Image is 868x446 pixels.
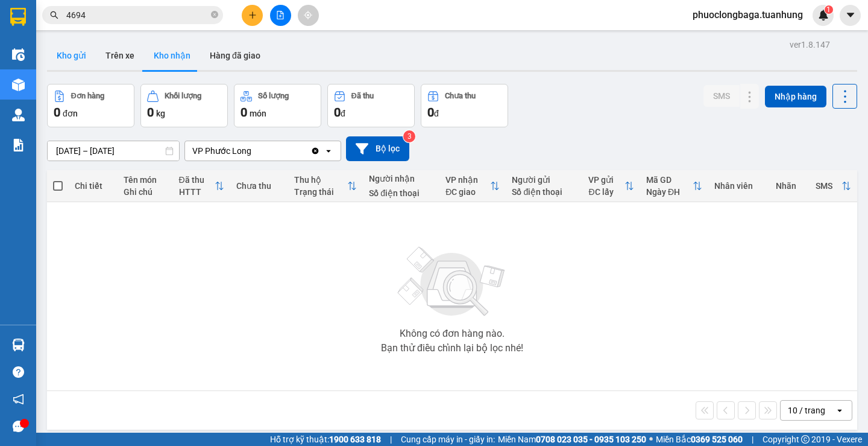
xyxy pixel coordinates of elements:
[253,145,254,157] input: Selected VP Phước Long.
[801,435,810,444] span: copyright
[683,7,813,22] span: phuoclongbaga.tuanhung
[752,433,753,446] span: |
[341,109,345,118] span: đ
[588,175,624,185] div: VP gửi
[140,84,228,127] button: Khối lượng0kg
[816,181,841,191] div: SMS
[147,105,154,119] span: 0
[75,181,112,191] div: Chi tiết
[258,92,289,100] div: Số lượng
[294,187,348,197] div: Trạng thái
[512,187,576,197] div: Số điện thoại
[351,92,374,100] div: Đã thu
[818,10,829,21] img: icon-new-feature
[234,84,321,127] button: Số lượng0món
[173,170,231,202] th: Toggle SortBy
[10,8,26,26] img: logo-vxr
[826,5,831,14] span: 1
[294,175,348,185] div: Thu hộ
[790,38,830,51] div: ver 1.8.147
[165,92,201,100] div: Khối lượng
[47,84,134,127] button: Đơn hàng0đơn
[250,109,266,118] span: món
[329,435,381,444] strong: 1900 633 818
[840,5,861,26] button: caret-down
[144,41,200,70] button: Kho nhận
[270,5,291,26] button: file-add
[588,187,624,197] div: ĐC lấy
[427,105,434,119] span: 0
[324,146,333,156] svg: open
[835,406,844,415] svg: open
[346,136,409,161] button: Bộ lọc
[381,343,523,353] div: Bạn thử điều chỉnh lại bộ lọc nhé!
[369,188,433,198] div: Số điện thoại
[54,105,60,119] span: 0
[656,433,743,446] span: Miền Bắc
[714,181,764,191] div: Nhân viên
[403,130,415,142] sup: 3
[63,109,78,118] span: đơn
[640,170,708,202] th: Toggle SortBy
[434,109,439,118] span: đ
[192,145,251,157] div: VP Phước Long
[211,10,218,21] span: close-circle
[392,240,512,324] img: svg+xml;base64,PHN2ZyBjbGFzcz0ibGlzdC1wbHVnX19zdmciIHhtbG5zPSJodHRwOi8vd3d3LnczLm9yZy8yMDAwL3N2Zy...
[582,170,640,202] th: Toggle SortBy
[304,11,312,19] span: aim
[445,92,476,100] div: Chưa thu
[421,84,508,127] button: Chưa thu0đ
[276,11,285,19] span: file-add
[788,404,825,416] div: 10 / trang
[12,109,25,121] img: warehouse-icon
[47,41,96,70] button: Kho gửi
[200,41,270,70] button: Hàng đã giao
[401,433,495,446] span: Cung cấp máy in - giấy in:
[288,170,363,202] th: Toggle SortBy
[96,41,144,70] button: Trên xe
[12,139,25,151] img: solution-icon
[179,175,215,185] div: Đã thu
[445,187,490,197] div: ĐC giao
[845,10,856,21] span: caret-down
[327,84,415,127] button: Đã thu0đ
[50,11,58,19] span: search
[12,339,25,351] img: warehouse-icon
[765,86,826,107] button: Nhập hàng
[646,175,693,185] div: Mã GD
[66,8,209,22] input: Tìm tên, số ĐT hoặc mã đơn
[179,187,215,197] div: HTTT
[270,433,381,446] span: Hỗ trợ kỹ thuật:
[242,5,263,26] button: plus
[810,170,857,202] th: Toggle SortBy
[211,11,218,18] span: close-circle
[825,5,833,14] sup: 1
[776,181,804,191] div: Nhãn
[334,105,341,119] span: 0
[646,187,693,197] div: Ngày ĐH
[536,435,646,444] strong: 0708 023 035 - 0935 103 250
[512,175,576,185] div: Người gửi
[156,109,165,118] span: kg
[703,85,740,107] button: SMS
[298,5,319,26] button: aim
[369,174,433,183] div: Người nhận
[445,175,490,185] div: VP nhận
[236,181,281,191] div: Chưa thu
[241,105,247,119] span: 0
[71,92,104,100] div: Đơn hàng
[310,146,320,156] svg: Clear value
[124,175,167,185] div: Tên món
[13,366,24,378] span: question-circle
[400,329,505,339] div: Không có đơn hàng nào.
[691,435,743,444] strong: 0369 525 060
[498,433,646,446] span: Miền Nam
[124,187,167,197] div: Ghi chú
[439,170,506,202] th: Toggle SortBy
[12,48,25,61] img: warehouse-icon
[13,421,24,432] span: message
[48,141,179,161] input: Select a date range.
[248,11,257,19] span: plus
[390,433,392,446] span: |
[13,393,24,405] span: notification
